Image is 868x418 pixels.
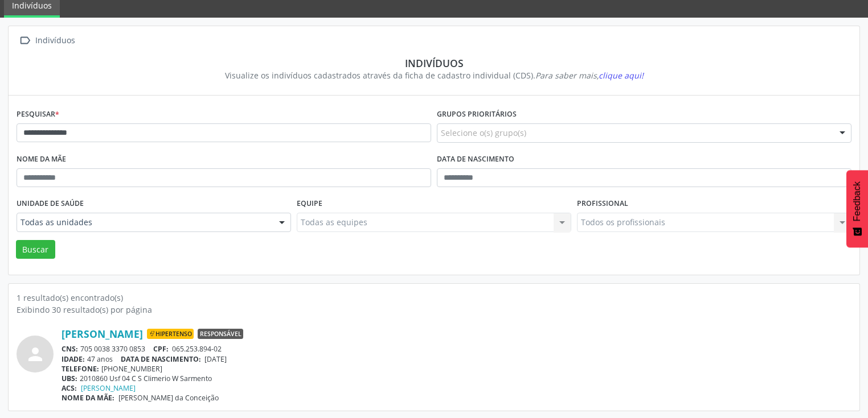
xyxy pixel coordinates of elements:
[16,240,55,259] button: Buscar
[62,374,851,383] div: 2010860 Usf 04 C S Climerio W Sarmento
[62,328,143,340] a: [PERSON_NAME]
[81,383,136,393] a: [PERSON_NAME]
[204,354,227,364] span: [DATE]
[172,344,222,354] span: 065.253.894-02
[62,354,85,364] span: IDADE:
[25,344,46,365] i: person
[17,195,84,213] label: Unidade de saúde
[437,106,517,123] label: Grupos prioritários
[437,151,514,168] label: Data de nascimento
[17,106,59,123] label: Pesquisar
[62,364,99,374] span: TELEFONE:
[62,364,851,374] div: [PHONE_NUMBER]
[599,70,644,81] span: clique aqui!
[17,292,851,304] div: 1 resultado(s) encontrado(s)
[198,329,243,339] span: Responsável
[33,32,77,49] div: Indivíduos
[147,329,194,339] span: Hipertenso
[121,354,201,364] span: DATA DE NASCIMENTO:
[577,195,628,213] label: Profissional
[17,32,33,49] i: 
[153,344,169,354] span: CPF:
[118,393,219,403] span: [PERSON_NAME] da Conceição
[62,374,77,383] span: UBS:
[17,32,77,49] a:  Indivíduos
[24,57,844,69] div: Indivíduos
[62,393,114,403] span: NOME DA MÃE:
[441,127,526,139] span: Selecione o(s) grupo(s)
[21,217,268,228] span: Todas as unidades
[17,151,66,168] label: Nome da mãe
[24,69,844,81] div: Visualize os indivíduos cadastrados através da ficha de cadastro individual (CDS).
[62,344,851,354] div: 705 0038 3370 0853
[297,195,322,213] label: Equipe
[846,170,868,247] button: Feedback - Mostrar pesquisa
[535,70,644,81] i: Para saber mais,
[852,181,862,221] span: Feedback
[62,354,851,364] div: 47 anos
[17,304,851,316] div: Exibindo 30 resultado(s) por página
[62,344,78,354] span: CNS:
[62,383,77,393] span: ACS:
